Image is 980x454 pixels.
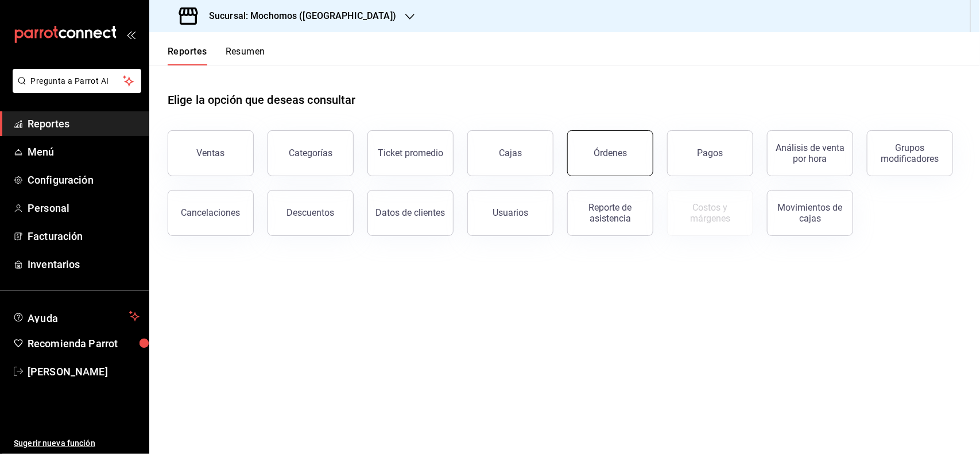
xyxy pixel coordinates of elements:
[28,336,140,351] span: Recomienda Parrot
[499,148,522,158] div: Cajas
[774,142,846,164] div: Análisis de venta por hora
[667,190,753,236] button: Contrata inventarios para ver este reporte
[28,364,140,379] span: [PERSON_NAME]
[289,148,332,158] div: Categorías
[200,9,396,23] h3: Sucursal: Mochomos ([GEOGRAPHIC_DATA])
[181,207,241,218] div: Cancelaciones
[226,46,265,65] button: Resumen
[14,437,140,449] span: Sugerir nueva función
[367,190,454,236] button: Datos de clientes
[767,190,853,236] button: Movimientos de cajas
[567,190,653,236] button: Reporte de asistencia
[28,116,140,131] span: Reportes
[28,144,140,160] span: Menú
[698,148,723,158] div: Pagos
[667,130,753,176] button: Pagos
[168,190,254,236] button: Cancelaciones
[28,172,140,188] span: Configuración
[567,130,653,176] button: Órdenes
[168,46,265,65] div: navigation tabs
[168,91,356,108] h1: Elige la opción que deseas consultar
[575,202,646,224] div: Reporte de asistencia
[28,228,140,244] span: Facturación
[268,130,354,176] button: Categorías
[594,148,627,158] div: Órdenes
[376,207,446,218] div: Datos de clientes
[31,75,123,87] span: Pregunta a Parrot AI
[467,130,553,176] button: Cajas
[8,83,141,95] a: Pregunta a Parrot AI
[28,200,140,216] span: Personal
[28,309,125,323] span: Ayuda
[28,257,140,272] span: Inventarios
[13,69,141,93] button: Pregunta a Parrot AI
[874,142,946,164] div: Grupos modificadores
[287,207,335,218] div: Descuentos
[774,202,846,224] div: Movimientos de cajas
[268,190,354,236] button: Descuentos
[367,130,454,176] button: Ticket promedio
[197,148,225,158] div: Ventas
[126,30,135,39] button: open_drawer_menu
[378,148,443,158] div: Ticket promedio
[675,202,746,224] div: Costos y márgenes
[168,130,254,176] button: Ventas
[168,46,207,65] button: Reportes
[867,130,953,176] button: Grupos modificadores
[493,207,528,218] div: Usuarios
[467,190,553,236] button: Usuarios
[767,130,853,176] button: Análisis de venta por hora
